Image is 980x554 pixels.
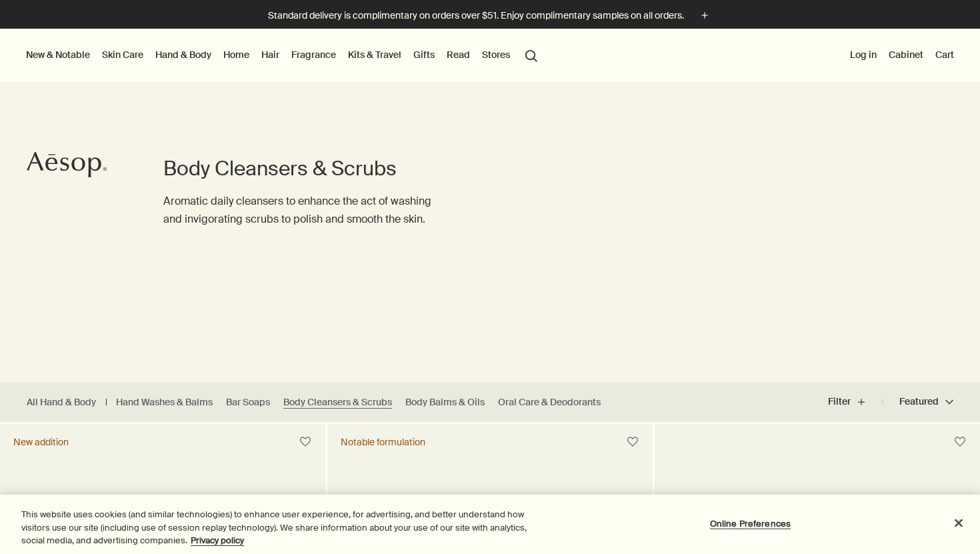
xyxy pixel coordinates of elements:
[191,535,244,546] a: More information about your privacy, opens in a new tab
[283,396,392,409] a: Body Cleansers & Scrubs
[847,29,957,82] nav: supplementary
[293,430,317,454] button: Save to cabinet
[268,8,712,23] button: Standard delivery is complimentary on orders over $51. Enjoy complimentary samples on all orders.
[259,46,282,63] a: Hair
[153,46,214,63] a: Hand & Body
[13,436,69,448] div: New addition
[948,430,972,454] button: Save to cabinet
[116,396,213,409] a: Hand Washes & Balms
[883,386,953,418] button: Featured
[405,396,485,409] a: Body Balms & Oils
[23,148,110,185] a: Aesop
[847,46,879,63] button: Log in
[226,396,270,409] a: Bar Soaps
[23,46,93,63] button: New & Notable
[933,46,957,63] button: Cart
[163,192,437,228] p: Aromatic daily cleansers to enhance the act of washing and invigorating scrubs to polish and smoo...
[289,46,339,63] a: Fragrance
[411,46,437,63] a: Gifts
[345,46,404,63] a: Kits & Travel
[621,430,645,454] button: Save to cabinet
[21,508,539,547] div: This website uses cookies (and similar technologies) to enhance user experience, for advertising,...
[886,46,926,63] a: Cabinet
[828,386,883,418] button: Filter
[498,396,601,409] a: Oral Care & Deodorants
[99,46,146,63] a: Skin Care
[23,29,543,82] nav: primary
[268,9,684,23] p: Standard delivery is complimentary on orders over $51. Enjoy complimentary samples on all orders.
[163,155,437,182] h1: Body Cleansers & Scrubs
[341,436,425,448] div: Notable formulation
[221,46,252,63] a: Home
[27,151,107,178] svg: Aesop
[444,46,473,63] a: Read
[944,508,973,537] button: Close
[27,396,96,409] a: All Hand & Body
[479,46,513,63] button: Stores
[519,42,543,67] button: Open search
[709,510,792,537] button: Online Preferences, Opens the preference center dialog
